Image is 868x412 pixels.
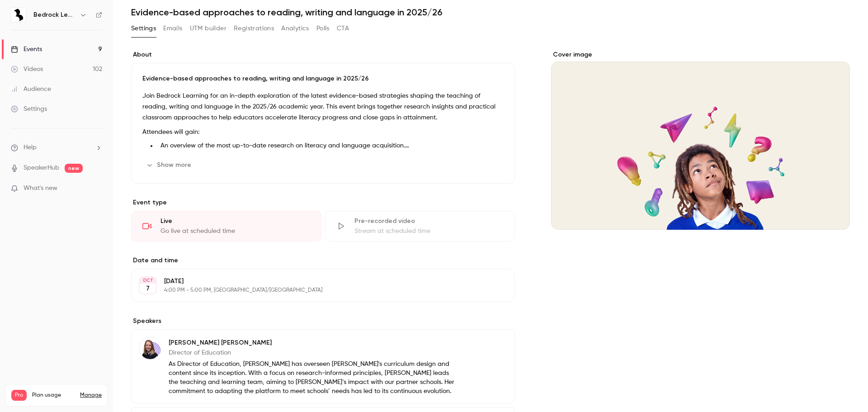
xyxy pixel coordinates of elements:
div: Events [11,45,42,54]
label: About [131,50,515,59]
p: Attendees will gain: [142,127,504,137]
button: Polls [316,21,330,36]
button: Settings [131,21,156,36]
p: 4:00 PM - 5:00 PM, [GEOGRAPHIC_DATA]/[GEOGRAPHIC_DATA] [164,287,467,294]
a: Manage [80,392,102,399]
p: Join Bedrock Learning for an in-depth exploration of the latest evidence-based strategies shaping... [142,90,504,123]
section: Cover image [551,50,850,230]
button: Analytics [281,21,309,36]
span: What's new [24,184,57,193]
span: Plan usage [32,392,75,399]
div: Olivia Sumpter[PERSON_NAME] [PERSON_NAME]Director of EducationAs Director of Education, [PERSON_N... [131,329,515,403]
li: help-dropdown-opener [11,143,102,152]
iframe: Noticeable Trigger [91,185,102,193]
p: As Director of Education, [PERSON_NAME] has overseen [PERSON_NAME]'s curriculum design and conten... [169,360,456,396]
button: Registrations [234,21,274,36]
button: CTA [337,21,349,36]
p: [PERSON_NAME] [PERSON_NAME] [169,338,456,347]
div: Stream at scheduled time [354,227,504,236]
span: Help [24,143,37,152]
span: new [65,164,83,173]
div: Audience [11,85,51,94]
label: Date and time [131,256,515,265]
div: Live [160,217,310,226]
div: Pre-recorded videoStream at scheduled time [325,211,515,242]
button: Show more [142,158,197,172]
a: SpeakerHub [24,163,59,173]
p: Event type [131,198,515,207]
div: LiveGo live at scheduled time [131,211,321,242]
p: [DATE] [164,277,467,286]
div: Settings [11,104,47,114]
li: An overview of the most up-to-date research on literacy and language acquisition. [157,141,504,151]
div: Pre-recorded video [354,217,504,226]
button: UTM builder [190,21,226,36]
p: 7 [146,284,150,293]
h1: Evidence-based approaches to reading, writing and language in 2025/26 [131,7,850,18]
img: Olivia Sumpter [139,337,161,359]
h6: Bedrock Learning [33,10,76,19]
button: Emails [163,21,182,36]
label: Cover image [551,50,850,59]
div: Videos [11,65,43,74]
p: Evidence-based approaches to reading, writing and language in 2025/26 [142,74,504,83]
p: Director of Education [169,348,456,357]
label: Speakers [131,317,515,326]
span: Pro [11,390,27,401]
div: Go live at scheduled time [160,227,310,236]
div: OCT [140,277,156,284]
img: Bedrock Learning [11,8,26,22]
